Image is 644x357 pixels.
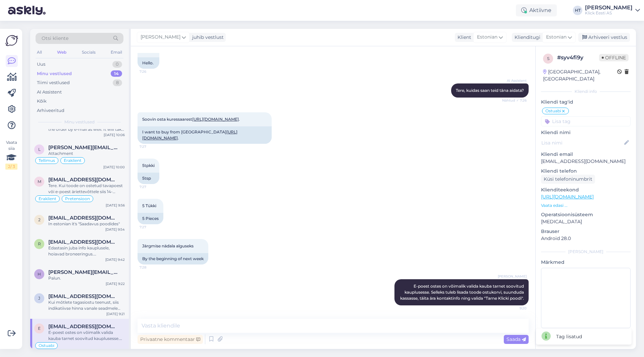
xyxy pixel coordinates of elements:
span: 7:27 [140,225,165,230]
span: Marisharlaamov@hotmail.com [48,177,118,183]
div: Tiimi vestlused [37,79,70,86]
p: Vaata edasi ... [541,202,631,209]
div: Edastasin juba info kauplusele, hoiavad broneeringus. [GEOGRAPHIC_DATA]. [48,245,125,257]
span: [PERSON_NAME] [498,274,527,279]
div: [DATE] 10:06 [104,132,125,137]
div: [DATE] 9:22 [106,281,125,286]
span: Estonian [546,34,567,41]
div: Tag lisatud [556,333,582,340]
span: 5tpkki [142,163,155,168]
span: h [38,272,41,277]
span: E-poest ostes on võimalik valida kauba tarnet soovitud kauplusesse. Selleks tuleb lisada toode os... [400,284,525,301]
p: Klienditeekond [541,186,631,193]
div: HT [573,6,582,15]
p: Android 28.0 [541,235,631,242]
span: 7:28 [140,265,165,270]
span: r [38,241,41,246]
div: Tere. Kui toode on ostetud tavapoest või e-poest äriettevõttele siis 14-päevane kauba tagastamise... [48,183,125,195]
div: Klick Eesti AS [585,10,633,16]
span: Eraklient [64,159,82,163]
div: 5 Pieces [138,213,163,224]
div: Attachment [48,151,125,157]
p: Kliendi tag'id [541,99,631,106]
span: 7:27 [140,144,165,149]
div: Socials [80,48,97,57]
div: Kliendi info [541,88,631,95]
span: reelika1981a@gmail.com [48,239,118,245]
span: 9:20 [501,306,527,311]
div: 2 / 3 [5,164,17,170]
div: Privaatne kommentaar [138,335,203,344]
span: J [38,296,40,301]
input: Lisa tag [541,116,631,126]
div: E-poest ostes on võimalik valida kauba tarnet soovitud kauplusesse. Selleks tuleb lisada toode os... [48,330,125,342]
span: Tere, kuidas saan teid täna aidata? [456,88,524,93]
div: Uus [37,61,45,68]
div: [PERSON_NAME] [585,5,633,10]
a: [URL][DOMAIN_NAME] [192,117,239,122]
span: 7:26 [140,69,165,74]
div: [GEOGRAPHIC_DATA], [GEOGRAPHIC_DATA] [543,68,617,82]
div: [DATE] 9:56 [106,203,125,208]
span: 2017madid@gmail.com [48,215,118,221]
div: Küsi telefoninumbrit [541,175,595,184]
div: Web [56,48,68,57]
div: [DATE] 10:00 [103,165,125,170]
div: Klienditugi [512,34,540,41]
a: [URL][DOMAIN_NAME] [541,194,594,200]
div: By the beginning of next week [138,253,208,264]
div: juhib vestlust [190,34,224,41]
span: Jalmar.ool@gmail.com [48,293,118,299]
div: In estonian it's "Saadavus poodides" [48,221,125,227]
div: 14 [111,70,122,77]
p: Brauser [541,228,631,235]
span: Soovin osta kuressaarest . [142,117,240,122]
span: M [38,179,41,184]
a: [PERSON_NAME]Klick Eesti AS [585,5,640,16]
span: Ostuabi [545,109,561,113]
div: I want to buy from [GEOGRAPHIC_DATA] . [138,126,272,144]
div: Arhiveeri vestlus [578,33,630,42]
span: Eraklient [39,197,56,201]
div: AI Assistent [37,89,62,96]
p: Märkmed [541,259,631,266]
span: 7:27 [140,184,165,189]
div: [DATE] 9:21 [106,311,125,316]
div: Kui mõtlete tagasiostu teenust, siis indikatiivse hinna vanale seadmele leiab siit: [URL][DOMAIN_... [48,299,125,311]
p: Kliendi telefon [541,168,631,175]
span: AI Assistent [501,78,527,83]
p: Operatsioonisüsteem [541,211,631,218]
span: s [547,56,549,61]
span: Pretensioon [65,197,90,201]
div: Kõik [37,98,47,105]
span: Offline [599,54,629,61]
span: Elheou@gmail.com [48,323,118,330]
p: [MEDICAL_DATA] [541,218,631,225]
span: 2 [38,217,41,222]
img: Askly Logo [5,34,18,47]
span: Minu vestlused [64,119,95,125]
div: Hello. [138,57,159,69]
span: helen.aas71@gmail.com [48,269,118,275]
div: Palun. [48,275,125,281]
span: 5 Tükki [142,203,156,208]
span: [PERSON_NAME] [141,34,180,41]
span: l [38,147,41,152]
span: lauri.kuusksalu@gmail.com [48,144,118,151]
div: [DATE] 9:42 [105,257,125,262]
div: Minu vestlused [37,70,72,77]
div: 5tsp [138,173,159,184]
span: Tellimus [39,159,55,163]
span: Estonian [477,34,497,41]
div: [PERSON_NAME] [541,249,631,255]
div: 8 [113,79,122,86]
p: [EMAIL_ADDRESS][DOMAIN_NAME] [541,158,631,165]
span: Nähtud ✓ 7:26 [501,98,527,103]
p: Kliendi nimi [541,129,631,136]
span: Ostuabi [39,344,54,348]
span: E [38,326,41,331]
span: Saada [506,336,526,342]
div: All [36,48,43,57]
span: Otsi kliente [42,35,68,42]
div: Arhiveeritud [37,107,64,114]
